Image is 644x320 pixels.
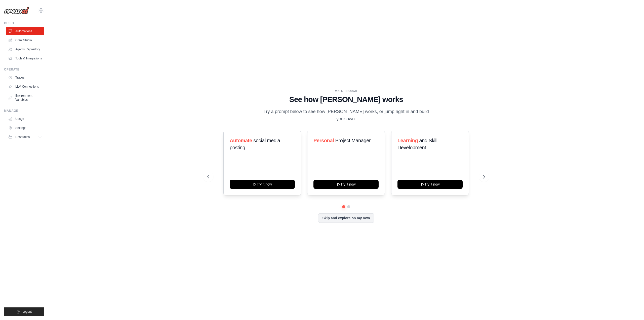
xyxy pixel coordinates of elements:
[6,36,44,44] a: Crew Studio
[335,138,371,143] span: Project Manager
[4,109,44,113] div: Manage
[4,7,29,14] img: Logo
[6,27,44,35] a: Automations
[4,67,44,72] div: Operate
[4,21,44,25] div: Build
[397,138,418,143] span: Learning
[6,54,44,62] a: Tools & Integrations
[397,180,463,189] button: Try it now
[318,213,374,223] button: Skip and explore on my own
[22,310,32,314] span: Logout
[230,138,280,150] span: social media posting
[207,95,485,104] h1: See how [PERSON_NAME] works
[15,135,30,139] span: Resources
[6,133,44,141] button: Resources
[6,92,44,104] a: Environment Variables
[6,124,44,132] a: Settings
[4,307,44,316] button: Logout
[207,89,485,93] div: WALKTHROUGH
[397,138,437,150] span: and Skill Development
[313,138,334,143] span: Personal
[6,74,44,82] a: Traces
[230,138,252,143] span: Automate
[262,108,431,123] p: Try a prompt below to see how [PERSON_NAME] works, or jump right in and build your own.
[313,180,379,189] button: Try it now
[6,45,44,53] a: Agents Repository
[230,180,295,189] button: Try it now
[6,115,44,123] a: Usage
[6,83,44,91] a: LLM Connections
